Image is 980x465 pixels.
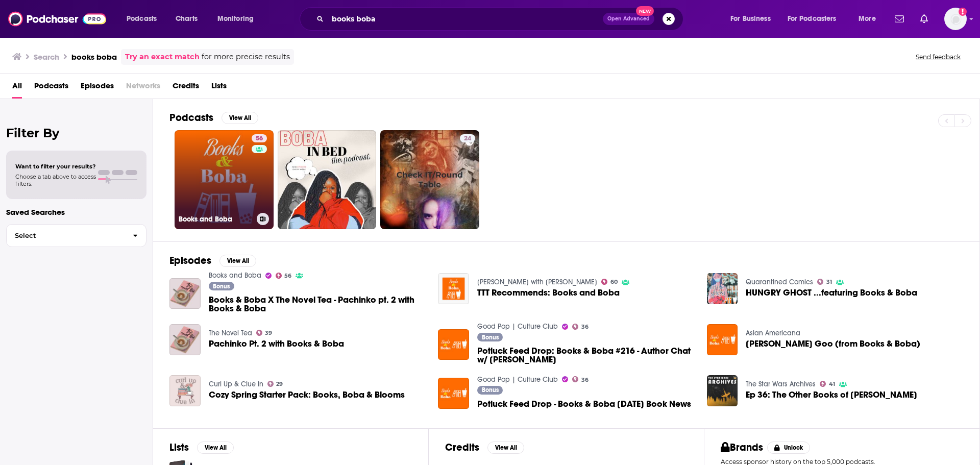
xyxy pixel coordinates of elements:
[438,329,469,360] img: Potluck Feed Drop: Books & Boba #216 - Author Chat w/ Maurene Goo
[707,273,738,304] a: HUNGRY GHOST ...featuring Books & Boba
[723,11,783,27] button: open menu
[71,52,117,62] h3: books boba
[276,382,283,386] span: 29
[380,130,479,229] a: 24
[746,329,800,337] a: Asian Americana
[829,382,835,386] span: 41
[944,8,967,30] span: Logged in as torpublicity
[209,329,252,337] a: The Novel Tea
[175,130,274,229] a: 56Books and Boba
[817,279,832,285] a: 31
[219,255,256,267] button: View All
[209,296,426,313] a: Books & Boba X The Novel Tea - Pachinko pt. 2 with Books & Boba
[707,324,738,355] a: Maurene Goo (from Books & Boba)
[169,254,211,267] h2: Episodes
[477,288,620,297] a: TTT Recommends: Books and Boba
[309,7,693,31] div: Search podcasts, credits, & more...
[222,112,258,124] button: View All
[820,381,835,387] a: 41
[169,375,201,406] img: Cozy Spring Starter Pack: Books, Boba & Blooms
[581,378,589,382] span: 36
[169,254,256,267] a: EpisodesView All
[477,400,691,408] a: Potluck Feed Drop - Books & Boba September 2023 Book News
[477,347,695,364] span: Potluck Feed Drop: Books & Boba #216 - Author Chat w/ [PERSON_NAME]
[169,441,189,454] h2: Lists
[851,11,889,27] button: open menu
[460,134,475,142] a: 24
[81,78,114,99] a: Episodes
[213,283,230,289] span: Bonus
[209,339,344,348] a: Pachinko Pt. 2 with Books & Boba
[169,324,201,355] img: Pachinko Pt. 2 with Books & Boba
[276,273,292,279] a: 56
[944,8,967,30] img: User Profile
[916,10,932,28] a: Show notifications dropdown
[34,78,68,99] a: Podcasts
[202,51,290,63] span: for more precise results
[211,78,227,99] a: Lists
[265,331,272,335] span: 39
[603,13,654,25] button: Open AdvancedNew
[607,16,650,21] span: Open Advanced
[127,12,157,26] span: Podcasts
[284,274,291,278] span: 56
[176,12,198,26] span: Charts
[8,9,106,29] img: Podchaser - Follow, Share and Rate Podcasts
[572,376,589,382] a: 36
[601,279,618,285] a: 60
[12,78,22,99] a: All
[256,330,273,336] a: 39
[119,11,170,27] button: open menu
[445,441,524,454] a: CreditsView All
[477,347,695,364] a: Potluck Feed Drop: Books & Boba #216 - Author Chat w/ Maurene Goo
[209,390,405,399] a: Cozy Spring Starter Pack: Books, Boba & Blooms
[477,375,558,384] a: Good Pop | Culture Club
[482,334,499,340] span: Bonus
[826,280,832,284] span: 31
[746,390,917,399] span: Ep 36: The Other Books of [PERSON_NAME]
[209,380,263,388] a: Curl Up & Clue In
[438,378,469,409] a: Potluck Feed Drop - Books & Boba September 2023 Book News
[746,288,917,297] span: HUNGRY GHOST ...featuring Books & Boba
[746,339,920,348] a: Maurene Goo (from Books & Boba)
[572,324,589,330] a: 36
[581,325,589,329] span: 36
[15,173,96,187] span: Choose a tab above to access filters.
[913,53,964,61] button: Send feedback
[438,273,469,304] img: TTT Recommends: Books and Boba
[944,8,967,30] button: Show profile menu
[636,6,654,16] span: New
[169,278,201,309] img: Books & Boba X The Novel Tea - Pachinko pt. 2 with Books & Boba
[464,134,471,144] span: 24
[767,442,811,454] button: Unlock
[445,441,479,454] h2: Credits
[252,134,267,142] a: 56
[781,11,851,27] button: open menu
[197,442,234,454] button: View All
[15,163,96,170] span: Want to filter your results?
[721,441,763,454] h2: Brands
[859,12,876,26] span: More
[173,78,199,99] span: Credits
[477,400,691,408] span: Potluck Feed Drop - Books & Boba [DATE] Book News
[788,12,837,26] span: For Podcasters
[256,134,263,144] span: 56
[707,375,738,406] a: Ep 36: The Other Books of Boba Fett
[477,322,558,331] a: Good Pop | Culture Club
[125,51,200,63] a: Try an exact match
[217,12,254,26] span: Monitoring
[169,111,213,124] h2: Podcasts
[267,381,283,387] a: 29
[610,280,618,284] span: 60
[6,207,146,217] p: Saved Searches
